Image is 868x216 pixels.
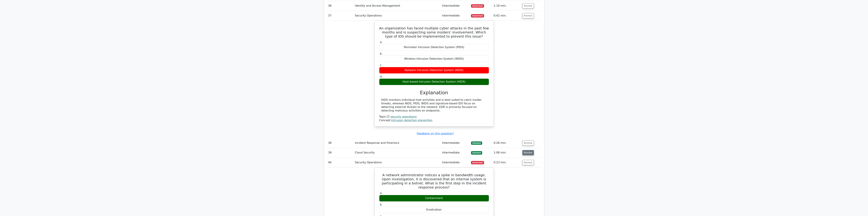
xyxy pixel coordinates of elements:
div: Perimeter Intrusion Detection System (PIDS) [379,44,489,51]
button: Review [522,140,534,146]
h5: An organization has faced multiple cyber attacks in the past few months and is suspecting some in... [379,26,489,38]
td: Intermediate [441,158,470,167]
span: c. [380,63,382,67]
td: Intermediate [441,138,470,148]
td: 0:23 min. [492,158,521,167]
td: 40 [327,158,353,167]
td: 38 [327,138,353,148]
td: Intermediate [441,148,470,158]
button: Review [522,150,534,155]
span: d. [380,75,383,78]
div: Concept: [379,119,489,122]
td: Security Operations [353,158,441,167]
span: Incorrect [471,4,484,8]
td: Identity and Access Management [353,1,441,11]
div: Eradication [379,206,489,213]
div: Network Intrusion Detection System (NIDS) [379,67,489,74]
div: HIDS monitors individual host activities and is best suited to catch insider threats, whereas NID... [381,98,487,112]
span: Incorrect [471,161,484,164]
span: a. [380,40,383,44]
a: intrusion detection prevention [391,119,432,122]
td: 39 [327,148,353,158]
button: Review [522,13,534,18]
td: Cloud Security [353,148,441,158]
button: Review [522,3,534,8]
h5: A network administrator notices a spike in bandwidth usage. Upon investigation, it is discovered ... [379,173,489,189]
span: a. [380,191,383,195]
td: Incident Response and Forensics [353,138,441,148]
td: 1:19 min. [492,1,521,11]
td: Intermediate [441,11,470,21]
td: 36 [327,1,353,11]
a: security operations [390,115,417,118]
span: Incorrect [471,14,484,18]
span: Correct [471,151,482,154]
a: Feedback on this question? [417,132,454,135]
span: b. [380,203,383,206]
h3: Explanation [381,90,487,96]
span: Correct [471,141,482,145]
td: 0:42 min. [492,11,521,21]
td: 0:28 min. [492,138,521,148]
div: Containment [379,195,489,202]
div: Host-based Intrusion Detection System (HIDS) [379,79,489,85]
td: Security Operations [353,11,441,21]
button: Review [522,160,534,165]
div: Wireless Intrusion Detection System (WIDS) [379,56,489,62]
td: 37 [327,11,353,21]
span: b. [380,52,383,55]
td: 1:08 min. [492,148,521,158]
td: Intermediate [441,1,470,11]
div: Topic: [379,115,489,119]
